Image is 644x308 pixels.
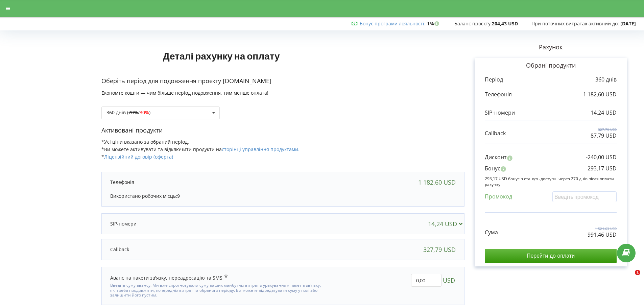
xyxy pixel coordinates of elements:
span: При поточних витратах активний до: [531,20,619,27]
span: 30% [140,109,149,116]
p: 87,79 USD [591,132,617,140]
p: Сума [485,229,498,236]
span: USD [443,274,455,287]
p: 327,79 USD [591,127,617,132]
iframe: Intercom live chat [621,270,637,286]
p: Використано робочих місць: [110,193,456,199]
p: Оберіть період для подовження проєкту [DOMAIN_NAME] [101,77,464,86]
div: 360 днів ( / ) [106,110,150,115]
h1: Деталі рахунку на оплату [101,40,341,72]
p: Дисконт [485,153,507,161]
strong: 204,43 USD [492,20,518,27]
div: Аванс на пакети зв'язку, переадресацію та SMS [110,274,228,281]
p: Телефонія [485,91,512,98]
span: : [360,20,426,27]
div: 1 182,60 USD [418,179,456,186]
input: Введіть промокод [552,191,617,202]
strong: [DATE] [620,20,636,27]
a: Бонус програми лояльності [360,20,424,27]
input: Перейти до оплати [485,249,617,263]
a: сторінці управління продуктами. [222,146,300,152]
a: Ліцензійний договір (оферта) [104,153,173,160]
div: 327,79 USD [423,246,456,253]
span: *Ви можете активувати та відключити продукти на [101,146,300,152]
p: Активовані продукти [101,126,464,135]
strong: 1% [427,20,441,27]
p: 1 524,63 USD [588,226,617,231]
span: 9 [177,193,180,199]
s: 20% [128,109,138,116]
p: SIP-номери [110,220,137,227]
p: 14,24 USD [591,109,617,117]
p: 1 182,60 USD [583,91,617,98]
span: Економте кошти — чим більше період подовження, тим менше оплата! [101,90,268,96]
p: Рахунок [464,43,637,52]
p: -240,00 USD [586,153,617,161]
p: Callback [110,246,129,253]
p: Callback [485,129,506,137]
p: SIP-номери [485,109,515,117]
p: Період [485,76,503,84]
p: 360 днів [595,76,617,84]
p: Промокод [485,193,512,200]
span: 1 [635,270,640,275]
p: 991,46 USD [588,231,617,239]
p: 293,17 USD бонусів стануть доступні через 270 днів після оплати рахунку [485,176,617,187]
div: 14,24 USD [428,220,466,227]
p: Обрані продукти [485,61,617,70]
div: Введіть суму авансу. Ми вже спрогнозували суму ваших майбутніх витрат з урахуванням пакетів зв'яз... [110,281,323,298]
p: 293,17 USD [588,165,617,172]
span: *Усі ціни вказано за обраний період. [101,139,189,145]
p: Телефонія [110,179,134,186]
p: Бонус [485,165,500,172]
span: Баланс проєкту: [454,20,492,27]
